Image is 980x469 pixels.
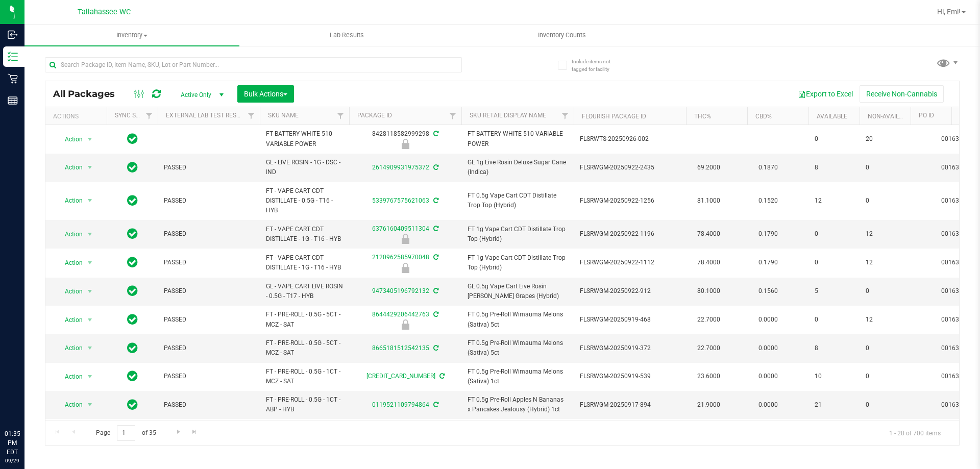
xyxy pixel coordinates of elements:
span: 78.4000 [692,255,725,270]
span: Action [56,369,83,384]
span: 78.4000 [692,227,725,241]
a: 6376160409511304 [372,225,429,232]
span: select [84,341,96,355]
span: FT - VAPE CART CDT DISTILLATE - 0.5G - T16 - HYB [266,186,343,216]
a: 00163503 [941,230,970,237]
span: GL - VAPE CART LIVE ROSIN - 0.5G - T17 - HYB [266,282,343,301]
span: Sync from Compliance System [432,311,438,318]
a: 9473405196792132 [372,287,429,294]
span: PASSED [164,229,254,239]
span: Sync from Compliance System [432,164,438,171]
span: FT 1g Vape Cart CDT Distillate Trop Top (Hybrid) [468,225,568,244]
span: In Sync [127,341,138,355]
a: Sync Status [115,112,154,119]
span: GL - LIVE ROSIN - 1G - DSC - IND [266,158,343,177]
span: 0.0000 [753,312,783,327]
span: Action [56,313,83,327]
a: 00163503 [941,135,970,142]
span: PASSED [164,286,254,296]
span: 8 [815,343,853,353]
span: FLSRWGM-20250922-2435 [580,163,680,172]
span: 8 [815,163,853,172]
span: PASSED [164,372,254,381]
span: 22.7000 [692,312,725,327]
span: FLSRWGM-20250922-912 [580,286,680,296]
span: Tallahassee WC [78,8,131,16]
button: Export to Excel [791,85,860,103]
span: FT 0.5g Pre-Roll Wimauma Melons (Sativa) 5ct [468,310,568,329]
span: Include items not tagged for facility [572,58,623,73]
a: Go to the last page [187,425,202,439]
span: select [84,284,96,299]
span: 0 [866,372,904,381]
span: PASSED [164,196,254,206]
button: Receive Non-Cannabis [860,85,944,103]
span: select [84,227,96,241]
span: 10 [815,372,853,381]
a: Filter [243,107,260,125]
span: 23.6000 [692,369,725,384]
span: 12 [866,315,904,325]
span: 21.9000 [692,398,725,412]
p: 09/29 [5,457,20,464]
span: In Sync [127,193,138,208]
span: In Sync [127,160,138,175]
span: 0.1790 [753,227,783,241]
a: Non-Available [868,113,913,120]
span: Sync from Compliance System [432,254,438,261]
span: select [84,193,96,208]
a: 00163501 [941,373,970,380]
span: 0 [866,196,904,206]
span: Inventory [24,31,239,40]
span: 0 [815,229,853,239]
a: PO ID [919,112,934,119]
span: GL 1g Live Rosin Deluxe Sugar Cane (Indica) [468,158,568,177]
span: select [84,256,96,270]
span: 12 [866,258,904,267]
input: 1 [117,425,135,441]
span: FT 0.5g Vape Cart CDT Distillate Trop Top (Hybrid) [468,191,568,210]
span: Action [56,341,83,355]
span: 0 [866,400,904,410]
span: 0.1560 [753,284,783,299]
span: In Sync [127,398,138,412]
a: Package ID [357,112,392,119]
a: 5339767575621063 [372,197,429,204]
span: FT BATTERY WHITE 510 VARIABLE POWER [266,129,343,149]
button: Bulk Actions [237,85,294,103]
span: FT - VAPE CART CDT DISTILLATE - 1G - T16 - HYB [266,225,343,244]
span: FT - PRE-ROLL - 0.5G - 5CT - MCZ - SAT [266,338,343,358]
span: In Sync [127,312,138,327]
span: FLSRWGM-20250922-1256 [580,196,680,206]
span: 0.1870 [753,160,783,175]
span: FLSRWTS-20250926-002 [580,134,680,144]
span: Inventory Counts [524,31,600,40]
span: Bulk Actions [244,90,287,98]
span: 0 [815,258,853,267]
span: 5 [815,286,853,296]
span: 1 - 20 of 700 items [881,425,949,440]
span: Sync from Compliance System [432,344,438,352]
span: Sync from Compliance System [432,225,438,232]
a: Filter [557,107,574,125]
span: 0.0000 [753,369,783,384]
a: SKU Name [268,112,299,119]
span: Page of 35 [87,425,164,441]
span: FLSRWGM-20250919-468 [580,315,680,325]
div: Newly Received [348,263,463,273]
span: FT BATTERY WHITE 510 VARIABLE POWER [468,129,568,149]
iframe: Resource center [10,387,41,418]
inline-svg: Inbound [8,30,18,40]
span: 0.1790 [753,255,783,270]
span: PASSED [164,400,254,410]
span: FT 0.5g Pre-Roll Apples N Bananas x Pancakes Jealousy (Hybrid) 1ct [468,395,568,414]
a: [CREDIT_CARD_NUMBER] [366,373,435,380]
a: 00163501 [941,316,970,323]
inline-svg: Retail [8,73,18,84]
span: 0 [815,134,853,144]
span: Hi, Emi! [937,8,961,16]
a: Flourish Package ID [582,113,646,120]
span: 81.1000 [692,193,725,208]
a: 2120962585970048 [372,254,429,261]
a: 00163503 [941,287,970,294]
